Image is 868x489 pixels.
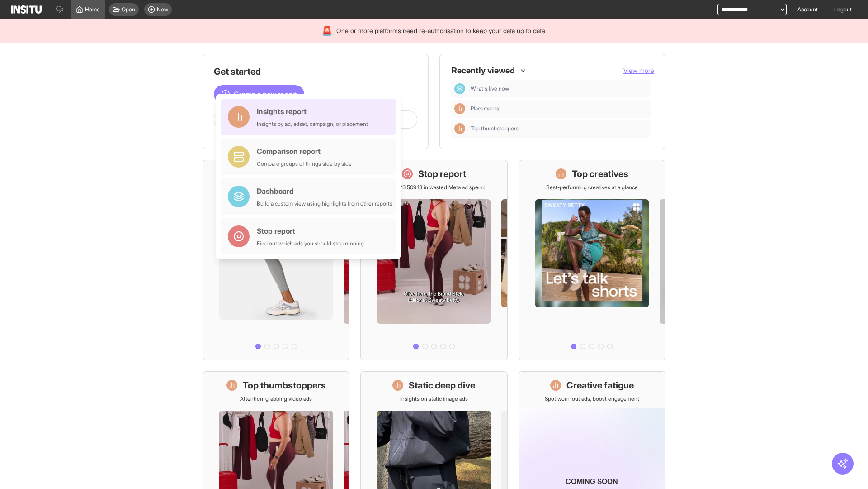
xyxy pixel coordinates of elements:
[471,125,647,132] span: Top thumbstoppers
[257,160,352,168] div: Compare groups of things side by side
[257,225,364,236] div: Stop report
[214,85,304,103] button: Create a new report
[336,26,547,35] span: One or more platforms need re-authorisation to keep your data up to date.
[257,120,368,128] div: Insights by ad, adset, campaign, or placement
[471,85,509,92] span: What's live now
[257,240,364,247] div: Find out which ads you should stop running
[454,123,465,134] div: Insights
[409,379,475,392] h1: Static deep dive
[519,160,665,360] a: Top creativesBest-performing creatives at a glance
[471,125,519,132] span: Top thumbstoppers
[234,89,297,100] span: Create a new report
[257,200,392,207] div: Build a custom view using highlights from other reports
[623,66,654,75] button: View more
[418,168,466,180] h1: Stop report
[85,6,100,13] span: Home
[122,6,135,13] span: Open
[360,160,507,360] a: Stop reportSave £23,509.13 in wasted Meta ad spend
[400,395,468,403] p: Insights on static image ads
[383,184,485,191] p: Save £23,509.13 in wasted Meta ad spend
[240,395,312,403] p: Attention-grabbing video ads
[203,160,349,360] a: What's live nowSee all active ads instantly
[454,83,465,94] div: Dashboard
[257,146,352,157] div: Comparison report
[546,184,638,191] p: Best-performing creatives at a glance
[623,67,654,74] span: View more
[243,379,326,392] h1: Top thumbstoppers
[257,186,392,197] div: Dashboard
[11,5,42,14] img: Logo
[471,85,647,92] span: What's live now
[471,105,647,112] span: Placements
[157,6,168,13] span: New
[214,65,417,78] h1: Get started
[572,168,628,180] h1: Top creatives
[454,103,465,114] div: Insights
[471,105,499,112] span: Placements
[257,106,368,117] div: Insights report
[321,24,333,37] div: 🚨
